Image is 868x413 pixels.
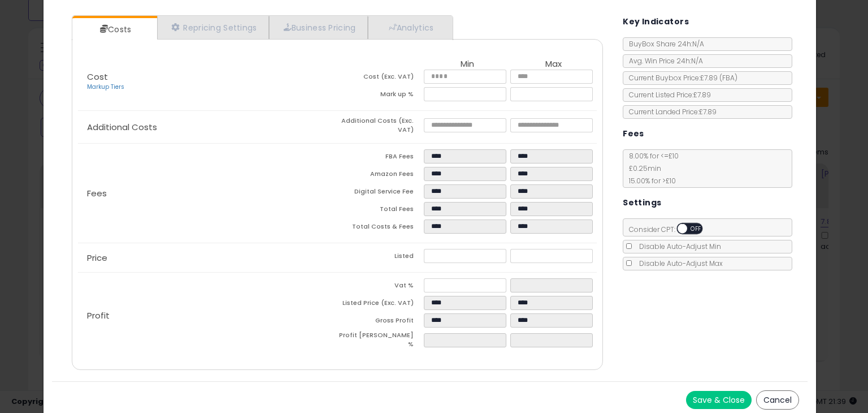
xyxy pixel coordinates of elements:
span: Current Listed Price: £7.89 [623,90,711,100]
p: Fees [78,189,337,198]
td: Mark up % [337,87,424,105]
a: Repricing Settings [157,16,269,39]
p: Cost [78,72,337,92]
th: Max [510,59,597,70]
span: Current Landed Price: £7.89 [623,107,717,117]
h5: Settings [623,196,661,210]
span: Avg. Win Price 24h: N/A [623,56,703,66]
td: Amazon Fees [337,167,424,184]
td: Digital Service Fee [337,184,424,202]
span: Current Buybox Price: [623,73,737,83]
td: Cost (Exc. VAT) [337,70,424,87]
span: £0.25 min [623,164,661,173]
button: Cancel [756,390,799,410]
span: 8.00 % for <= £10 [623,151,679,186]
span: BuyBox Share 24h: N/A [623,39,704,49]
a: Markup Tiers [87,83,124,91]
td: Additional Costs (Exc. VAT) [337,117,424,137]
a: Costs [72,18,156,41]
td: Profit [PERSON_NAME] % [337,331,424,352]
td: Vat % [337,278,424,296]
h5: Fees [623,127,644,141]
span: Consider CPT: [623,225,718,234]
th: Min [424,59,510,70]
td: Listed [337,249,424,266]
td: Gross Profit [337,313,424,331]
td: Total Fees [337,202,424,220]
a: Business Pricing [269,16,368,39]
td: Listed Price (Exc. VAT) [337,296,424,313]
p: Price [78,253,337,263]
p: Additional Costs [78,123,337,132]
span: ( FBA ) [719,73,737,83]
span: 15.00 % for > £10 [623,176,676,186]
span: Disable Auto-Adjust Max [633,259,723,268]
td: Total Costs & Fees [337,220,424,237]
h5: Key Indicators [623,15,689,29]
button: Save & Close [686,391,752,409]
td: FBA Fees [337,149,424,167]
span: Disable Auto-Adjust Min [633,242,721,251]
a: Analytics [368,16,452,39]
span: OFF [687,224,705,234]
p: Profit [78,311,337,320]
span: £7.89 [700,73,737,83]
